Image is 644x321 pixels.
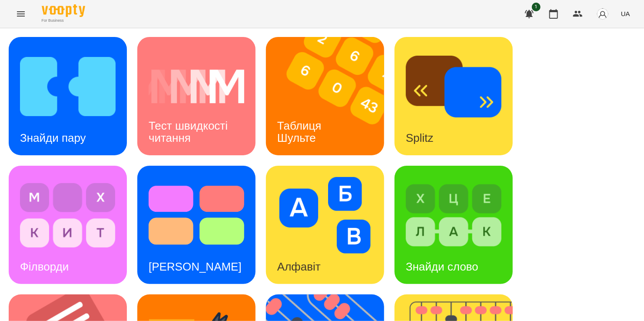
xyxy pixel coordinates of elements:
[597,8,609,20] img: avatar_s.png
[9,37,127,155] a: Знайди паруЗнайди пару
[532,3,541,11] span: 1
[266,166,384,284] a: АлфавітАлфавіт
[406,48,501,125] img: Splitz
[406,260,478,273] h3: Знайди слово
[137,166,256,284] a: Тест Струпа[PERSON_NAME]
[20,177,116,254] img: Філворди
[266,37,395,155] img: Таблиця Шульте
[137,37,256,155] a: Тест швидкості читанняТест швидкості читання
[149,177,244,254] img: Тест Струпа
[395,37,513,155] a: SplitzSplitz
[617,6,634,22] button: UA
[277,177,373,254] img: Алфавіт
[42,4,85,17] img: Voopty Logo
[149,48,244,125] img: Тест швидкості читання
[20,131,86,144] h3: Знайди пару
[149,119,231,144] h3: Тест швидкості читання
[42,18,85,23] span: For Business
[277,119,325,144] h3: Таблиця Шульте
[9,166,127,284] a: ФілвордиФілворди
[395,166,513,284] a: Знайди словоЗнайди слово
[10,3,31,24] button: Menu
[277,260,321,273] h3: Алфавіт
[406,177,501,254] img: Знайди слово
[149,260,242,273] h3: [PERSON_NAME]
[621,9,630,18] span: UA
[20,260,69,273] h3: Філворди
[266,37,384,155] a: Таблиця ШультеТаблиця Шульте
[406,131,434,144] h3: Splitz
[20,48,116,125] img: Знайди пару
